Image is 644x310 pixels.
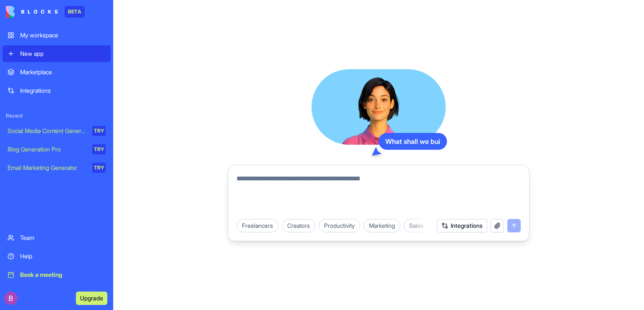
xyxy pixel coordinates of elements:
div: Sales [404,219,429,232]
div: Help [20,252,106,261]
a: BETA [6,6,85,18]
button: Integrations [437,219,487,232]
div: Productivity [319,219,360,232]
span: Recent [3,112,111,119]
div: BETA [65,6,85,18]
img: logo [6,6,58,18]
div: Freelancers [236,219,278,232]
a: Marketplace [3,64,111,81]
a: Upgrade [76,294,107,302]
div: Integrations [20,86,106,95]
img: ACg8ocJJkB0rznpzIkB0-A9r3N13ycvQc_eAksCJcLpo1vnoocbrZg=s96-c [4,292,18,305]
div: Marketplace [20,68,106,76]
div: TRY [92,126,106,136]
button: Upgrade [76,292,107,305]
a: Help [3,248,111,265]
div: New app [20,49,106,58]
div: What shall we bui [379,133,447,150]
a: New app [3,45,111,62]
a: Blog Generation ProTRY [3,141,111,158]
div: Team [20,234,106,242]
a: My workspace [3,27,111,44]
div: Book a meeting [20,271,106,279]
div: Email Marketing Generator [8,164,86,172]
div: Marketing [364,219,400,232]
div: TRY [92,163,106,173]
div: Creators [282,219,315,232]
div: My workspace [20,31,106,39]
div: Social Media Content Generator [8,127,86,135]
a: Team [3,229,111,246]
a: Email Marketing GeneratorTRY [3,159,111,176]
div: Blog Generation Pro [8,145,86,154]
a: Integrations [3,82,111,99]
a: Social Media Content GeneratorTRY [3,122,111,139]
a: Book a meeting [3,266,111,283]
div: TRY [92,144,106,154]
